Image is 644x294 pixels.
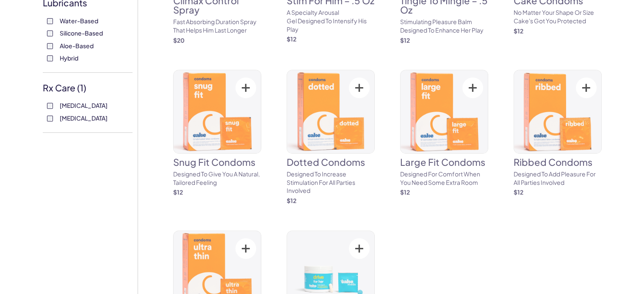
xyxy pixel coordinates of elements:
strong: $ 12 [400,188,410,196]
img: Large Fit Condoms [401,70,488,153]
span: Aloe-Based [60,40,94,51]
a: Dotted CondomsDotted CondomsDesigned to increase stimulation for all parties involved$12 [287,70,375,205]
strong: $ 12 [287,35,296,43]
p: Stimulating pleasure balm designed to enhance her play [400,18,488,34]
img: Snug Fit Condoms [174,70,261,153]
input: [MEDICAL_DATA] [47,115,53,121]
h3: Dotted Condoms [287,157,375,167]
strong: $ 12 [287,197,296,204]
img: Ribbed Condoms [514,70,601,153]
strong: $ 12 [514,188,523,196]
input: Water-Based [47,18,53,24]
h3: Large Fit Condoms [400,157,488,167]
p: A specialty arousal gel designed to intensify his play [287,8,375,33]
p: Designed to give you a natural, tailored feeling [173,170,261,187]
p: Designed for comfort when you need some extra room [400,170,488,187]
input: Aloe-Based [47,43,53,49]
p: Fast absorbing duration spray that helps him last longer [173,18,261,34]
span: [MEDICAL_DATA] [60,113,108,124]
h3: Snug Fit Condoms [173,157,261,167]
img: Dotted Condoms [287,70,374,153]
a: Snug Fit CondomsSnug Fit CondomsDesigned to give you a natural, tailored feeling$12 [173,70,261,197]
input: Hybrid [47,55,53,61]
p: Designed to add pleasure for all parties involved [514,170,602,187]
strong: $ 12 [400,36,410,44]
input: Silicone-Based [47,30,53,36]
a: Large Fit CondomsLarge Fit CondomsDesigned for comfort when you need some extra room$12 [400,70,488,197]
span: [MEDICAL_DATA] [60,100,108,111]
strong: $ 12 [514,27,523,35]
span: Water-Based [60,15,98,26]
strong: $ 20 [173,36,185,44]
h3: Ribbed Condoms [514,157,602,167]
a: Ribbed CondomsRibbed CondomsDesigned to add pleasure for all parties involved$12 [514,70,602,197]
span: Hybrid [60,52,78,63]
input: [MEDICAL_DATA] [47,103,53,109]
strong: $ 12 [173,188,183,196]
p: Designed to increase stimulation for all parties involved [287,170,375,195]
span: Silicone-Based [60,27,103,38]
p: No matter your shape or size Cake's got you protected [514,8,602,25]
